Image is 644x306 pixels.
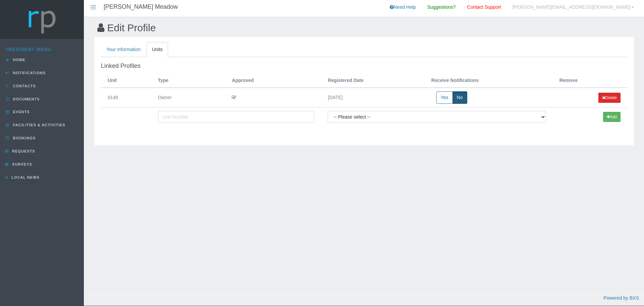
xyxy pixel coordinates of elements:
[104,4,178,10] h4: [PERSON_NAME] Meadow
[101,63,627,70] h4: Linked Profiles
[108,94,145,101] div: 0148
[11,123,65,127] span: Facilities & Activities
[603,112,621,122] button: Add
[5,47,52,52] a: Resident Menu
[603,295,639,301] a: Powered by BXS
[11,58,25,62] span: Home
[225,73,321,88] th: Approved
[108,77,145,84] div: Unit
[151,88,225,107] td: Owner
[452,91,467,104] label: No
[10,162,32,166] span: Surveys
[94,22,634,33] h2: Edit Profile
[553,73,627,88] th: Remove
[101,42,146,57] a: Your Information
[11,97,40,101] span: Documents
[10,149,35,153] span: Requests
[321,88,424,107] td: [DATE]
[11,71,46,75] span: Notifications
[147,42,168,57] a: Units
[158,111,315,123] input: Unit Number
[11,110,30,114] span: Events
[425,73,553,88] th: Receive Notifications
[436,91,453,104] label: Yes
[598,93,621,103] button: Delete
[321,73,424,88] th: Registered Date
[10,175,40,179] span: Local News
[11,136,36,140] span: Bookings
[11,84,36,88] span: Contacts
[151,73,225,88] th: Type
